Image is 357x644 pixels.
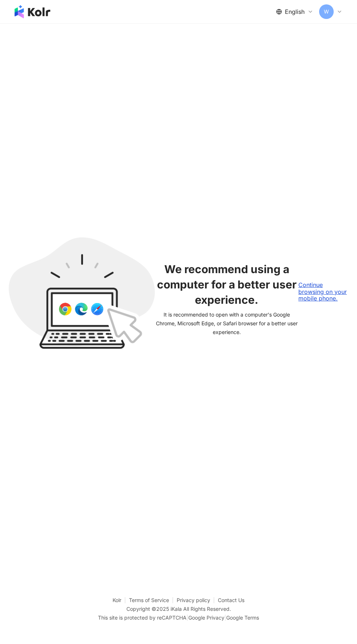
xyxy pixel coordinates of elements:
[9,237,155,349] img: unsupported-rwd
[177,597,218,603] a: Privacy policy
[15,5,50,18] img: logo
[218,597,244,603] a: Contact Us
[155,310,298,337] span: It is recommended to open with a computer's Google Chrome, Microsoft Edge, or Safari browser for ...
[298,282,348,302] div: Continue browsing on your mobile phone.
[285,8,305,16] span: English
[324,8,329,16] span: W
[170,606,182,612] a: iKala
[113,597,129,603] a: Kolr
[98,613,259,622] span: This site is protected by reCAPTCHA
[126,606,231,612] div: Copyright © 2025 All Rights Reserved.
[188,614,224,621] a: Google Privacy
[155,261,298,307] span: We recommend using a computer for a better user experience.
[187,614,188,621] span: |
[224,614,226,621] span: |
[226,614,259,621] a: Google Terms
[129,597,177,603] a: Terms of Service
